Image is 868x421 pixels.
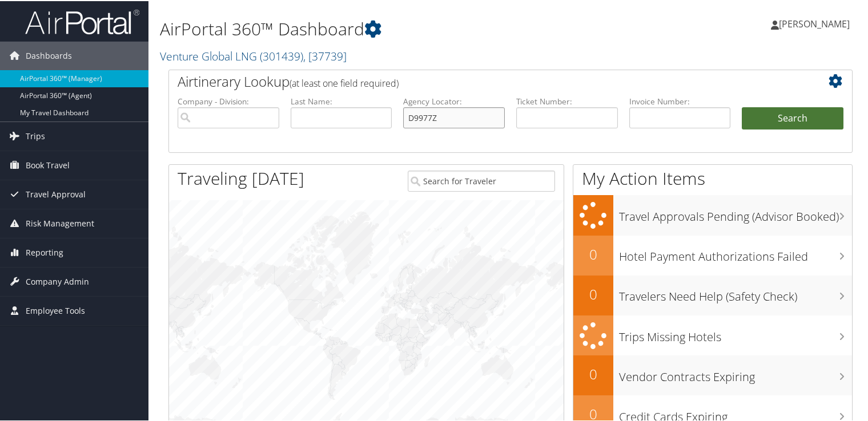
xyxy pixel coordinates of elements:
[629,95,731,106] label: Invoice Number:
[573,244,613,263] h2: 0
[303,47,347,63] span: , [ 37739 ]
[619,322,852,344] h3: Trips Missing Hotels
[408,169,555,191] input: Search for Traveler
[573,274,852,314] a: 0Travelers Need Help (Safety Check)
[260,47,303,63] span: ( 301439 )
[26,208,94,237] span: Risk Management
[619,242,852,264] h3: Hotel Payment Authorizations Failed
[290,76,399,88] span: (at least one field required)
[26,150,70,179] span: Book Travel
[160,47,347,63] a: Venture Global LNG
[160,16,628,40] h1: AirPortal 360™ Dashboard
[26,295,85,324] span: Employee Tools
[516,95,618,106] label: Ticket Number:
[771,6,861,40] a: [PERSON_NAME]
[25,7,139,34] img: airportal-logo.png
[573,314,852,355] a: Trips Missing Hotels
[573,354,852,394] a: 0Vendor Contracts Expiring
[619,362,852,384] h3: Vendor Contracts Expiring
[573,194,852,234] a: Travel Approvals Pending (Advisor Booked)
[178,71,786,90] h2: Airtinerary Lookup
[619,282,852,303] h3: Travelers Need Help (Safety Check)
[619,202,852,224] h3: Travel Approvals Pending (Advisor Booked)
[26,179,86,208] span: Travel Approval
[573,363,613,383] h2: 0
[26,121,45,149] span: Trips
[742,106,843,129] button: Search
[573,165,852,189] h1: My Action Items
[573,234,852,274] a: 0Hotel Payment Authorizations Failed
[26,237,63,266] span: Reporting
[178,95,279,106] label: Company - Division:
[573,284,613,303] h2: 0
[178,165,304,189] h1: Traveling [DATE]
[403,95,505,106] label: Agency Locator:
[26,266,89,295] span: Company Admin
[779,17,850,29] span: [PERSON_NAME]
[291,95,392,106] label: Last Name:
[26,41,72,69] span: Dashboards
